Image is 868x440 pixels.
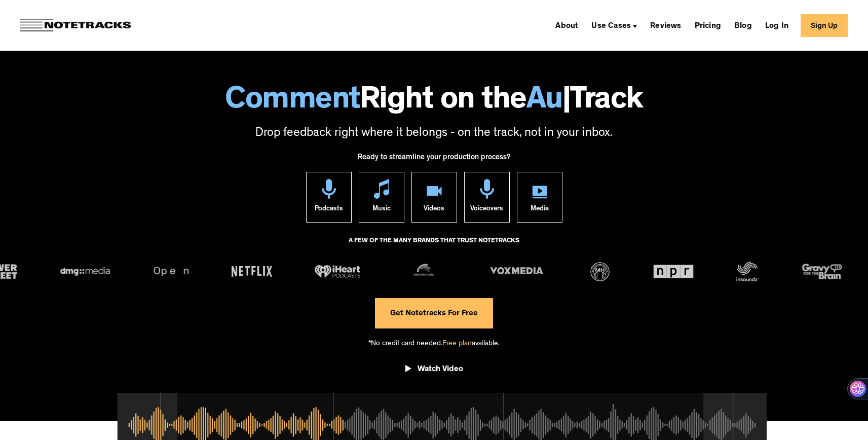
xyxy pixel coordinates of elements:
div: *No credit card needed. available. [368,328,500,357]
div: Ready to streamline your production process? [358,148,510,172]
a: open lightbox [405,357,463,385]
div: Podcasts [315,199,343,222]
span: Free plan [442,340,472,348]
div: Music [372,199,391,222]
div: Media [531,199,549,222]
a: Media [517,172,562,223]
span: | [562,86,571,118]
span: Comment [225,86,360,118]
a: Pricing [691,17,725,33]
a: Blog [730,17,756,33]
a: Voiceovers [464,172,510,223]
a: Music [359,172,404,223]
a: Sign Up [801,14,848,37]
div: Voiceovers [470,199,503,222]
a: Podcasts [306,172,352,223]
div: Use Cases [591,22,631,30]
a: About [551,17,582,33]
div: Videos [424,199,444,222]
p: Drop feedback right where it belongs - on the track, not in your inbox. [10,125,858,142]
a: Videos [411,172,457,223]
a: Log In [761,17,792,33]
span: Au [526,86,562,118]
h1: Right on the Track [10,86,858,118]
div: Watch Video [418,364,463,375]
div: A FEW OF THE MANY BRANDS THAT TRUST NOTETRACKS [349,233,519,260]
a: Reviews [646,17,685,33]
a: Get Notetracks For Free [375,298,493,328]
div: Use Cases [587,17,641,33]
